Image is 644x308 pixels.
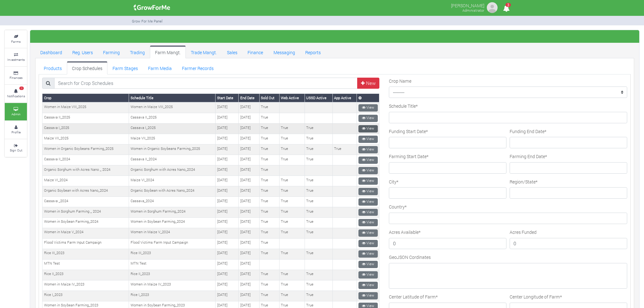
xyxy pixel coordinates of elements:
td: [DATE] [216,113,239,124]
label: Funding End Date [510,128,546,135]
a: Reports [300,46,326,58]
a: Reg. Users [67,46,98,58]
td: Women in Soybean Farming_2024 [129,217,216,228]
span: 3 [19,87,24,90]
td: Cassava _2024 [42,197,129,207]
td: True [279,270,305,280]
td: [DATE] [239,144,260,155]
td: True [259,113,279,124]
small: Farms [11,39,21,44]
td: Maize VI_2024 [129,176,216,186]
td: Rice II_2023 [129,270,216,280]
td: True [279,176,305,186]
th: Crop [42,94,129,102]
a: Trade Mangt. [186,46,222,58]
td: Cassava I_2025 [42,124,129,134]
td: True [332,144,357,155]
td: [DATE] [239,186,260,197]
td: [DATE] [216,249,239,259]
td: True [305,144,332,155]
a: View [358,292,378,299]
a: View [358,282,378,289]
small: Investments [7,57,25,62]
a: Sign Out [5,139,27,157]
td: Women in Maize V_2024 [42,228,129,238]
td: [DATE] [216,280,239,291]
a: Finances [5,67,27,84]
a: 3 [500,6,512,12]
a: View [358,167,378,174]
td: Maize VII_2025 [42,134,129,144]
td: Women in Sorghum Farming_2024 [129,207,216,218]
td: True [279,280,305,291]
td: [DATE] [239,259,260,270]
td: True [259,134,279,144]
a: View [358,240,378,247]
td: True [305,155,332,165]
a: Crop Schedules [67,61,107,74]
td: [DATE] [216,186,239,197]
a: View [358,136,378,143]
td: True [259,249,279,259]
span: 3 [506,3,511,7]
td: True [279,124,305,134]
a: Finance [242,46,268,58]
td: [DATE] [239,124,260,134]
td: [DATE] [239,134,260,144]
img: growforme image [486,1,499,14]
td: [DATE] [239,113,260,124]
td: Rice III_2023 [129,249,216,259]
td: [DATE] [239,291,260,301]
small: Administrator [462,8,484,13]
td: [DATE] [239,176,260,186]
td: True [259,207,279,218]
td: [DATE] [239,249,260,259]
td: True [259,176,279,186]
a: Farmer Records [177,61,219,74]
td: Cassava II_2025 [129,113,216,124]
td: [DATE] [239,270,260,280]
a: Farm Media [143,61,177,74]
td: Organic Soybean with Acres Nano_2024 [42,186,129,197]
td: True [279,134,305,144]
td: Organic Soybean with Acres Nano_2024 [129,186,216,197]
label: Center Longitude of Farm [510,293,562,300]
th: Sold Out [259,94,279,102]
small: Notifications [7,94,25,98]
td: MTN Test [42,259,129,270]
small: Profile [11,130,21,134]
td: True [259,197,279,207]
td: True [305,186,332,197]
a: View [358,209,378,216]
td: MTN Test [129,259,216,270]
td: [DATE] [239,228,260,238]
a: View [358,261,378,268]
td: [DATE] [239,280,260,291]
td: [DATE] [239,217,260,228]
td: True [259,228,279,238]
label: Schedule Title [389,103,418,109]
td: True [305,207,332,218]
th: Schedule Title [129,94,216,102]
a: Products [39,61,67,74]
td: [DATE] [239,165,260,176]
td: [DATE] [239,155,260,165]
th: App Active [332,94,357,102]
td: Cassava I_2025 [129,124,216,134]
label: Center Latitude of Farm [389,293,438,300]
a: Investments [5,48,27,66]
a: View [358,157,378,164]
td: Rice III_2023 [42,249,129,259]
a: Farming [98,46,125,58]
td: True [305,134,332,144]
td: True [279,144,305,155]
td: [DATE] [239,102,260,113]
td: True [279,291,305,301]
td: Cassava_2024 [129,197,216,207]
label: Farming End Date [510,153,547,160]
a: View [358,115,378,122]
label: Crop Name [389,78,411,84]
th: Start Date [216,94,239,102]
th: End Date [239,94,260,102]
a: View [358,104,378,112]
